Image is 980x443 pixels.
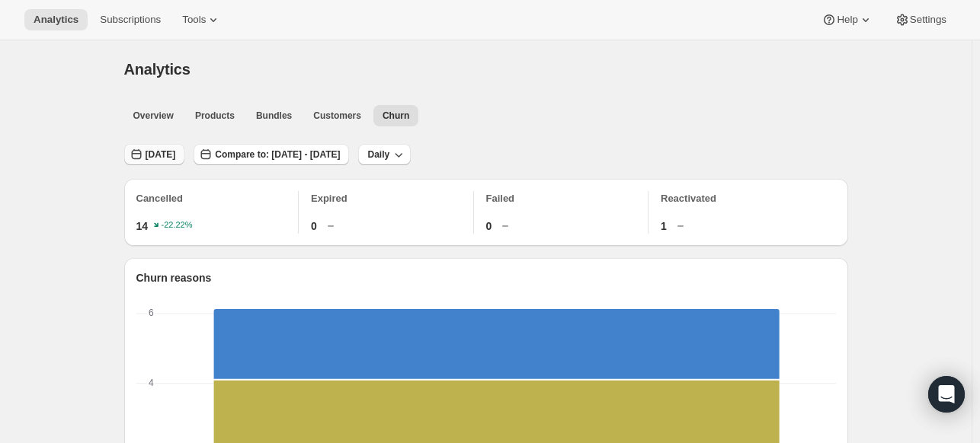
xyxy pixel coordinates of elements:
[213,309,779,381] rect: Other-8 2
[311,191,473,206] p: Expired
[195,110,235,122] span: Products
[910,14,946,26] span: Settings
[837,14,857,26] span: Help
[194,144,349,165] button: Compare to: [DATE] - [DATE]
[100,14,161,26] span: Subscriptions
[367,148,389,161] span: Daily
[886,9,956,30] button: Settings
[313,110,361,122] span: Customers
[213,314,779,315] rect: Admin cancelled-9 0
[182,14,206,26] span: Tools
[661,218,667,234] span: 1
[486,218,492,234] span: 0
[136,191,299,206] p: Cancelled
[149,308,154,318] text: 6
[162,221,193,230] text: -22.22%
[358,144,411,165] button: Daily
[215,148,340,161] span: Compare to: [DATE] - [DATE]
[311,218,317,234] span: 0
[34,14,78,26] span: Analytics
[24,9,88,30] button: Analytics
[146,148,176,161] span: [DATE]
[124,144,185,165] button: [DATE]
[256,110,292,122] span: Bundles
[136,218,149,234] span: 14
[149,378,154,388] text: 4
[383,110,409,122] span: Churn
[928,376,965,413] div: Open Intercom Messenger
[173,9,230,30] button: Tools
[661,191,836,206] p: Reactivated
[133,110,174,122] span: Overview
[812,9,882,30] button: Help
[91,9,170,30] button: Subscriptions
[124,61,191,78] span: Analytics
[486,191,649,206] p: Failed
[136,270,836,285] h2: Churn reasons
